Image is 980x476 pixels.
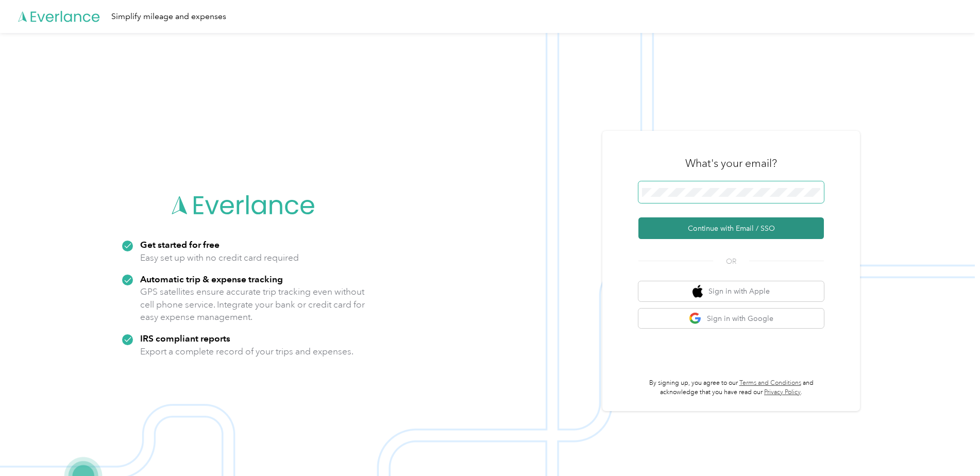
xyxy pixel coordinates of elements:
[692,285,703,298] img: apple logo
[713,256,749,267] span: OR
[638,217,824,239] button: Continue with Email / SSO
[638,281,824,301] button: apple logoSign in with Apple
[685,156,777,171] h3: What's your email?
[140,285,365,324] p: GPS satellites ensure accurate trip tracking even without cell phone service. Integrate your bank...
[140,333,230,344] strong: IRS compliant reports
[140,274,283,284] strong: Automatic trip & expense tracking
[140,345,353,358] p: Export a complete record of your trips and expenses.
[140,239,219,250] strong: Get started for free
[739,379,801,387] a: Terms and Conditions
[764,388,801,396] a: Privacy Policy
[689,312,702,325] img: google logo
[638,379,824,397] p: By signing up, you agree to our and acknowledge that you have read our .
[111,10,226,23] div: Simplify mileage and expenses
[638,309,824,329] button: google logoSign in with Google
[140,251,299,264] p: Easy set up with no credit card required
